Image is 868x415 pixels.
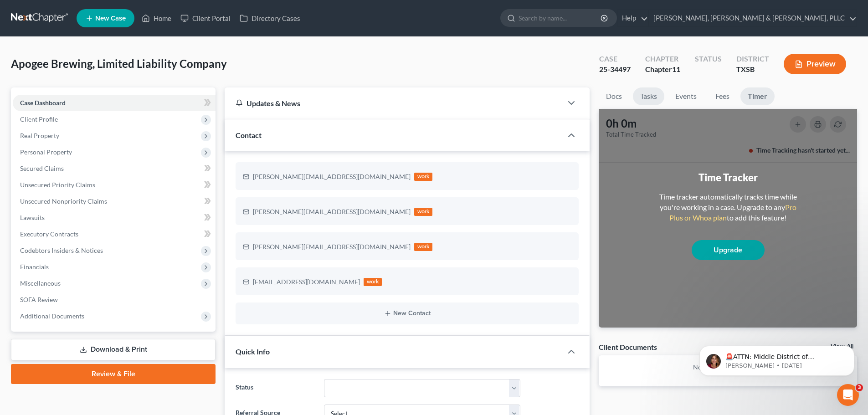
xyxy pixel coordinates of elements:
a: Unsecured Priority Claims [13,177,216,193]
span: Lawsuits [20,214,45,221]
span: Client Profile [20,115,58,123]
a: Lawsuits [13,210,216,226]
span: SOFA Review [20,296,58,303]
div: [PERSON_NAME][EMAIL_ADDRESS][DOMAIN_NAME] [253,207,411,216]
span: Case Dashboard [20,99,66,107]
span: Financials [20,263,49,271]
div: [PERSON_NAME][EMAIL_ADDRESS][DOMAIN_NAME] [253,242,411,251]
span: Secured Claims [20,164,64,172]
div: Time tracker automatically tracks time while you're working in a case. Upgrade to any to add this... [655,192,801,223]
div: [PERSON_NAME][EMAIL_ADDRESS][DOMAIN_NAME] [253,172,411,181]
a: Case Dashboard [13,95,216,111]
a: Docs [599,87,629,105]
label: Status [231,379,319,397]
span: Quick Info [236,347,270,356]
a: Secured Claims [13,160,216,177]
a: Events [668,87,704,105]
span: Unsecured Nonpriority Claims [20,197,107,205]
iframe: Intercom live chat [837,384,859,406]
p: No client documents yet. [606,363,850,372]
div: Case [599,54,631,64]
a: Download & Print [11,339,216,360]
a: Upgrade [692,240,765,260]
a: [PERSON_NAME], [PERSON_NAME] & [PERSON_NAME], PLLC [649,10,857,26]
span: Miscellaneous [20,279,61,287]
a: SOFA Review [13,292,216,308]
a: Help [617,10,648,26]
a: Pro Plus or Whoa plan [669,203,796,222]
span: 3 [856,384,863,391]
span: Real Property [20,132,59,139]
div: Chapter [645,54,680,64]
div: 25-34497 [599,64,631,75]
button: Preview [784,54,846,74]
span: Apogee Brewing, Limited Liability Company [11,57,227,70]
a: Tasks [633,87,664,105]
div: District [736,54,769,64]
div: Updates & News [236,98,551,108]
span: 11 [672,65,680,73]
span: Additional Documents [20,312,84,320]
a: Timer [740,87,775,105]
div: Status [695,54,722,64]
a: Client Portal [176,10,235,26]
iframe: Intercom notifications message [686,327,868,390]
span: Executory Contracts [20,230,78,238]
input: Search by name... [519,10,602,26]
div: TXSB [736,64,769,75]
div: work [414,208,432,216]
span: Unsecured Priority Claims [20,181,95,189]
a: Fees [708,87,737,105]
a: Review & File [11,364,216,384]
button: New Contact [243,310,571,317]
span: New Case [95,15,126,22]
div: work [414,173,432,181]
div: work [364,278,382,286]
a: Directory Cases [235,10,305,26]
div: [EMAIL_ADDRESS][DOMAIN_NAME] [253,277,360,287]
span: Contact [236,131,262,139]
div: Time Tracker [655,170,801,184]
a: Home [137,10,176,26]
div: Chapter [645,64,680,75]
a: Executory Contracts [13,226,216,242]
div: work [414,243,432,251]
span: Personal Property [20,148,72,156]
div: Client Documents [599,342,657,352]
span: Codebtors Insiders & Notices [20,246,103,254]
a: Unsecured Nonpriority Claims [13,193,216,210]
